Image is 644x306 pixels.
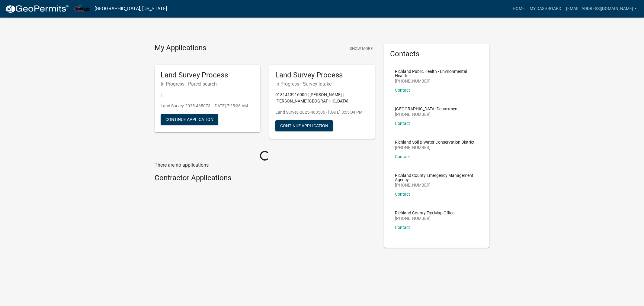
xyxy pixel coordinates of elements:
a: Home [510,3,527,15]
p: [PHONE_NUMBER] [395,216,454,220]
p: Richland County Emergency Management Agency [395,173,479,182]
a: Contact [395,192,410,197]
button: Show More [347,44,375,54]
p: Richland Soil & Water Conservation District [395,140,475,144]
wm-workflow-list-section: Contractor Applications [155,174,375,185]
a: My Dashboard [527,3,564,15]
p: [GEOGRAPHIC_DATA] Department [395,107,459,111]
h6: In Progress - Parcel search [161,81,254,87]
p: | | [161,92,254,98]
p: Land Survey-2025-463506 - [DATE] 3:55:04 PM [275,109,369,116]
h5: Land Survey Process [275,71,369,80]
a: Contact [395,121,410,126]
h4: Contractor Applications [155,174,375,182]
a: [GEOGRAPHIC_DATA], [US_STATE] [95,4,167,14]
p: [PHONE_NUMBER] [395,112,459,116]
a: [EMAIL_ADDRESS][DOMAIN_NAME] [564,3,639,15]
h6: In Progress - Survey Intake [275,81,369,87]
a: Contact [395,154,410,159]
p: [PHONE_NUMBER] [395,79,479,83]
button: Continue Application [161,114,218,125]
p: [PHONE_NUMBER] [395,183,479,187]
a: Contact [395,88,410,93]
h5: Contacts [390,50,484,58]
button: Continue Application [275,120,333,131]
p: Richland County Tax Map Office [395,211,454,215]
p: Richland Public Health - Environmental Health [395,69,479,78]
p: 0181413916000 | [PERSON_NAME] | [PERSON_NAME][GEOGRAPHIC_DATA] [275,92,369,104]
h5: Land Survey Process [161,71,254,80]
p: Land Survey-2025-465073 - [DATE] 7:25:06 AM [161,103,254,109]
p: There are no applications [155,161,375,169]
a: Contact [395,225,410,230]
h4: My Applications [155,44,206,53]
p: [PHONE_NUMBER] [395,145,475,150]
img: Richland County, Ohio [74,5,90,13]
